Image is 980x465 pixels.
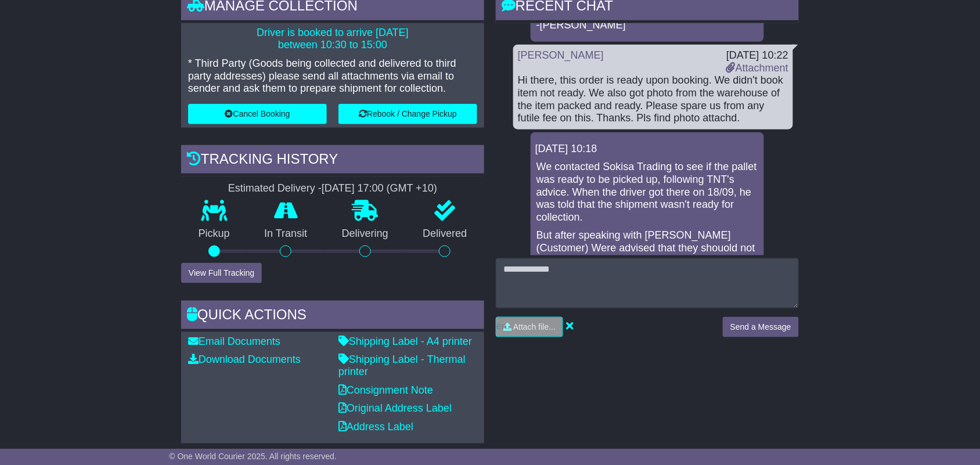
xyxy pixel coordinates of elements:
[535,143,759,156] div: [DATE] 10:18
[536,19,758,32] p: -[PERSON_NAME]
[188,27,477,52] p: Driver is booked to arrive [DATE] between 10:30 to 15:00
[188,104,327,124] button: Cancel Booking
[181,263,262,283] button: View Full Tracking
[181,301,484,332] div: Quick Actions
[406,228,485,240] p: Delivered
[322,182,437,195] div: [DATE] 17:00 (GMT +10)
[726,62,788,74] a: Attachment
[338,385,433,396] a: Consignment Note
[536,229,758,292] p: But after speaking with [PERSON_NAME] (Customer) Were advised that they shouold not be charged wi...
[536,161,758,224] p: We contacted Sokisa Trading to see if the pallet was ready to be picked up, following TNT's advic...
[518,74,788,124] div: Hi there, this order is ready upon booking. We didn't book item not ready. We also got photo from...
[723,317,799,337] button: Send a Message
[325,228,406,240] p: Delivering
[188,336,280,347] a: Email Documents
[338,336,472,347] a: Shipping Label - A4 printer
[188,57,477,95] p: * Third Party (Goods being collected and delivered to third party addresses) please send all atta...
[188,354,301,366] a: Download Documents
[181,145,484,176] div: Tracking history
[338,354,466,379] a: Shipping Label - Thermal printer
[181,182,484,195] div: Estimated Delivery -
[338,403,452,414] a: Original Address Label
[338,421,413,433] a: Address Label
[726,49,788,62] div: [DATE] 10:22
[518,49,604,61] a: [PERSON_NAME]
[181,228,247,240] p: Pickup
[338,104,477,124] button: Rebook / Change Pickup
[247,228,325,240] p: In Transit
[169,452,337,461] span: © One World Courier 2025. All rights reserved.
